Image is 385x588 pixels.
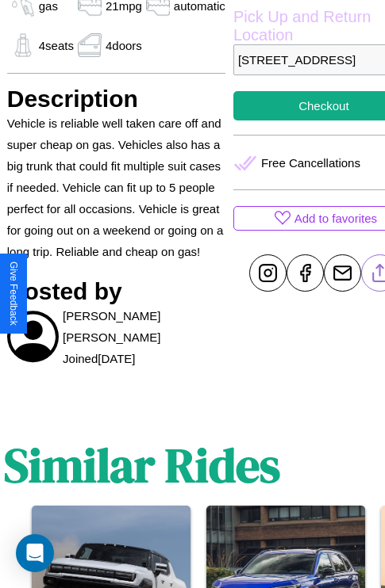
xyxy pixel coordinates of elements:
[295,208,377,229] p: Add to favorites
[7,86,225,113] h3: Description
[7,278,225,305] h3: Hosted by
[16,534,54,572] div: Open Intercom Messenger
[74,33,106,57] img: gas
[8,262,19,326] div: Give Feedback
[4,433,280,498] h1: Similar Rides
[106,35,142,56] p: 4 doors
[7,33,39,57] img: gas
[39,35,74,56] p: 4 seats
[7,113,225,262] p: Vehicle is reliable well taken care off and super cheap on gas. Vehicles also has a big trunk tha...
[261,152,360,174] p: Free Cancellations
[63,305,225,348] p: [PERSON_NAME] [PERSON_NAME]
[63,348,135,369] p: Joined [DATE]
